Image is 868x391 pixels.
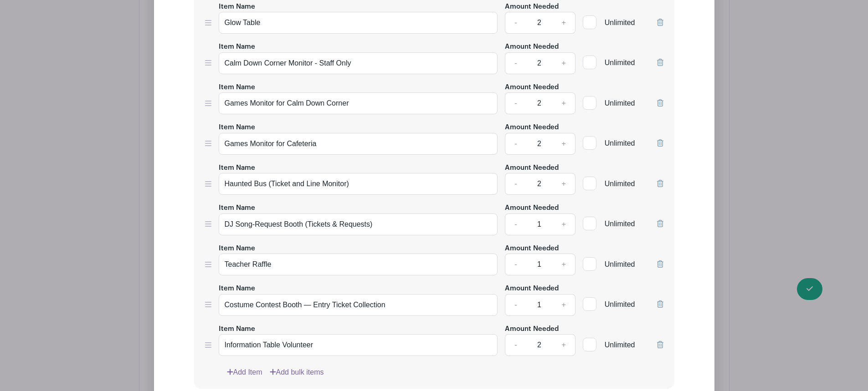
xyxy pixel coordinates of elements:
[219,122,255,133] label: Item Name
[219,133,498,155] input: e.g. Snacks or Check-in Attendees
[505,122,559,133] label: Amount Needed
[552,254,575,275] a: +
[219,254,498,275] input: e.g. Snacks or Check-in Attendees
[605,260,635,268] span: Unlimited
[552,12,575,34] a: +
[552,213,575,235] a: +
[552,334,575,356] a: +
[219,52,498,74] input: e.g. Snacks or Check-in Attendees
[505,254,526,275] a: -
[552,294,575,316] a: +
[219,173,498,195] input: e.g. Snacks or Check-in Attendees
[219,334,498,356] input: e.g. Snacks or Check-in Attendees
[219,163,255,173] label: Item Name
[505,52,526,74] a: -
[505,12,526,34] a: -
[552,92,575,114] a: +
[219,284,255,294] label: Item Name
[605,180,635,188] span: Unlimited
[219,42,255,52] label: Item Name
[227,367,262,378] a: Add Item
[552,52,575,74] a: +
[505,334,526,356] a: -
[219,92,498,114] input: e.g. Snacks or Check-in Attendees
[219,203,255,213] label: Item Name
[605,220,635,228] span: Unlimited
[219,244,255,254] label: Item Name
[505,2,559,12] label: Amount Needed
[605,99,635,107] span: Unlimited
[270,367,324,378] a: Add bulk items
[605,300,635,308] span: Unlimited
[219,324,255,335] label: Item Name
[219,294,498,316] input: e.g. Snacks or Check-in Attendees
[552,133,575,155] a: +
[505,324,559,335] label: Amount Needed
[505,173,526,195] a: -
[219,82,255,93] label: Item Name
[505,163,559,173] label: Amount Needed
[505,42,559,52] label: Amount Needed
[505,284,559,294] label: Amount Needed
[505,203,559,213] label: Amount Needed
[605,341,635,349] span: Unlimited
[605,59,635,66] span: Unlimited
[219,213,498,235] input: e.g. Snacks or Check-in Attendees
[505,92,526,114] a: -
[219,12,498,34] input: e.g. Snacks or Check-in Attendees
[505,244,559,254] label: Amount Needed
[505,133,526,155] a: -
[505,213,526,235] a: -
[219,2,255,12] label: Item Name
[605,139,635,147] span: Unlimited
[505,82,559,93] label: Amount Needed
[552,173,575,195] a: +
[505,294,526,316] a: -
[605,19,635,26] span: Unlimited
